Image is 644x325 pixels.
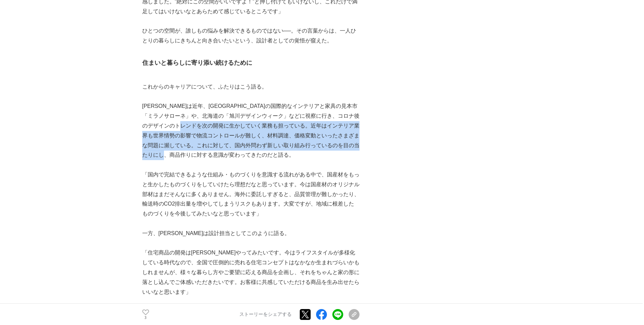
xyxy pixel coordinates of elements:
p: 「住宅商品の開発は[PERSON_NAME]やってみたいです。今はライフスタイルが多様化している時代なので、全国で圧倒的に売れる住宅コンセプトはなかなか生まれづらいかもしれませんが、様々な暮らし... [142,248,360,297]
p: 3 [142,316,149,319]
p: 一方、[PERSON_NAME]は設計担当としてこのように語る。 [142,229,360,238]
p: ストーリーをシェアする [239,311,292,318]
p: これからのキャリアについて、ふたりはこう語る。 [142,82,360,92]
p: 「国内で完結できるような仕組み・ものづくりを意識する流れがある中で、国産材をもっと生かしたものづくりをしていけたら理想だなと思っています。今は国産材のオリジナル部材はまだそんなに多くありません。... [142,170,360,219]
p: [PERSON_NAME]は近年、[GEOGRAPHIC_DATA]の国際的なインテリアと家具の見本市「ミラノサローネ」や、北海道の「旭川デザインウィーク」などに視察に行き、コロナ後のデザインの... [142,101,360,160]
p: ひとつの空間が、誰しもの悩みを解決できるものではない──。その言葉からは、一人ひとりの暮らしにきちんと向き合いたいという、設計者としての覚悟が窺えた。 [142,26,360,46]
h3: 住まいと暮らしに寄り添い続けるために [142,58,360,68]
